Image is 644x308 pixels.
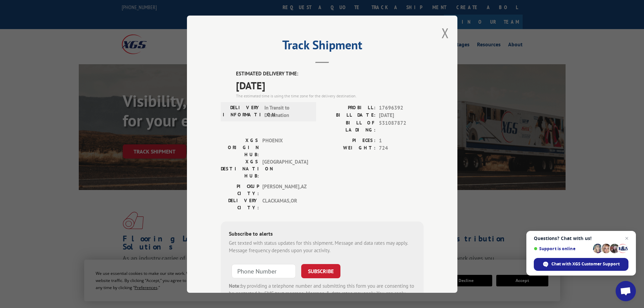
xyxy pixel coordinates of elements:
button: SUBSCRIBE [301,264,340,278]
input: Phone Number [232,264,296,278]
span: [PERSON_NAME] , AZ [262,183,308,197]
span: 1 [379,137,424,144]
button: Close modal [442,24,449,42]
strong: Note: [229,282,241,289]
label: DELIVERY INFORMATION: [223,104,261,119]
span: [GEOGRAPHIC_DATA] [262,158,308,179]
span: [DATE] [236,77,424,93]
div: Open chat [616,281,636,301]
span: In Transit to Destination [264,104,310,119]
span: 724 [379,144,424,152]
h2: Track Shipment [221,40,424,53]
label: PIECES: [322,137,376,144]
span: Support is online [534,246,591,251]
label: ESTIMATED DELIVERY TIME: [236,70,424,78]
label: BILL OF LADING: [322,119,376,133]
label: BILL DATE: [322,112,376,119]
div: Get texted with status updates for this shipment. Message and data rates may apply. Message frequ... [229,239,415,254]
div: Subscribe to alerts [229,229,415,239]
span: Close chat [623,234,631,242]
div: The estimated time is using the time zone for the delivery destination. [236,93,424,99]
label: PICKUP CITY: [221,183,259,197]
div: Chat with XGS Customer Support [534,258,628,271]
span: CLACKAMAS , OR [262,197,308,211]
span: 531087872 [379,119,424,133]
span: 17696392 [379,104,424,112]
span: [DATE] [379,112,424,119]
div: by providing a telephone number and submitting this form you are consenting to be contacted by SM... [229,282,415,305]
label: DELIVERY CITY: [221,197,259,211]
label: XGS ORIGIN HUB: [221,137,259,158]
span: Chat with XGS Customer Support [551,261,620,267]
label: WEIGHT: [322,144,376,152]
label: XGS DESTINATION HUB: [221,158,259,179]
label: PROBILL: [322,104,376,112]
span: PHOENIX [262,137,308,158]
span: Questions? Chat with us! [534,236,628,241]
